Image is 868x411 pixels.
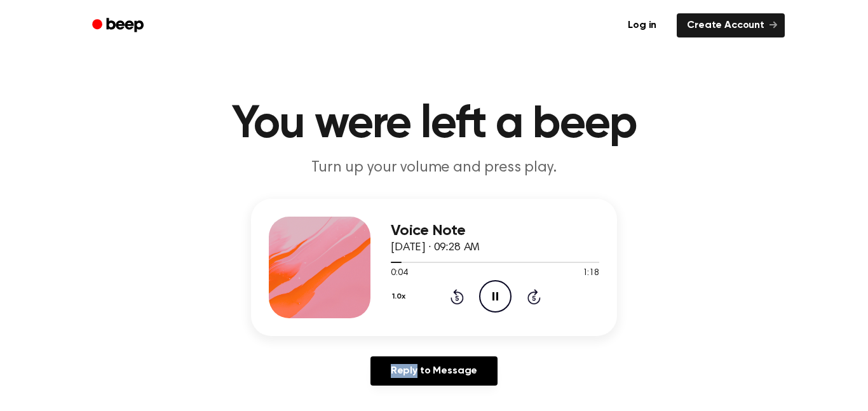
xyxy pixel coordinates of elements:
[190,158,678,179] p: Turn up your volume and press play.
[83,13,155,38] a: Beep
[677,13,785,37] a: Create Account
[583,267,599,280] span: 1:18
[391,267,407,280] span: 0:04
[391,242,480,253] span: [DATE] · 09:28 AM
[391,222,599,239] h3: Voice Note
[370,356,498,386] a: Reply to Message
[391,286,410,307] button: 1.0x
[615,11,669,40] a: Log in
[109,102,759,147] h1: You were left a beep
